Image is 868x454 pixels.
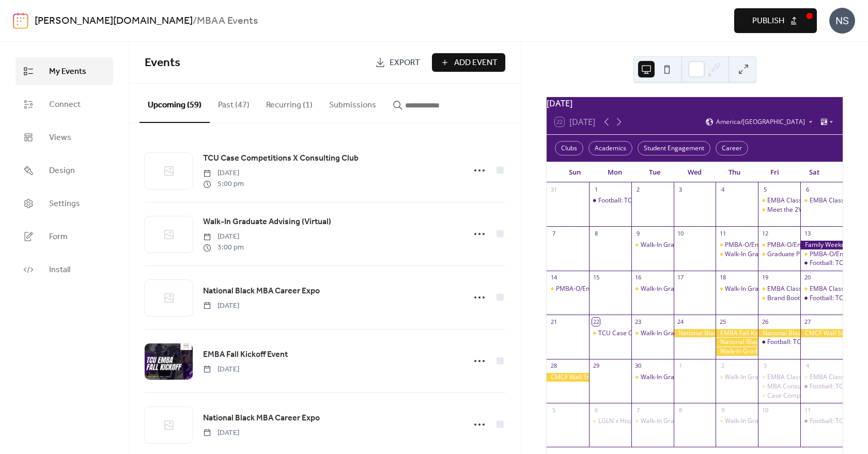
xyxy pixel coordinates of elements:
[550,229,557,237] div: 7
[800,417,843,426] div: Football: TCU vs KSU
[145,52,180,74] span: Events
[641,285,741,293] div: Walk-In Graduate Advising (Virtual)
[49,165,75,177] span: Design
[758,392,800,400] div: Case Competition Workshop
[767,196,830,205] div: EMBA Class Weekend
[589,329,631,338] div: TCU Case Competitions X Consulting Club
[829,8,855,34] div: NS
[758,206,800,214] div: Meet the 2Y Masters
[761,185,769,193] div: 5
[203,285,320,298] span: National Black MBA Career Expo
[598,329,718,338] div: TCU Case Competitions X Consulting Club
[631,373,674,382] div: Walk-In Graduate Advising (Virtual)
[758,250,800,259] div: Graduate Programs Weekend - Pickleball
[719,229,726,237] div: 11
[758,196,800,205] div: EMBA Class Weekend
[758,294,800,303] div: Brand Boot Camp
[803,318,811,325] div: 27
[761,406,769,414] div: 10
[203,179,244,190] span: 5:00 pm
[634,362,642,370] div: 30
[716,347,758,356] div: Walk-In Graduate Advising (Virtual)
[716,285,758,293] div: Walk-In Graduate Advising (Virtual)
[203,242,244,253] span: 3:00 pm
[716,141,748,155] div: Career
[203,428,239,439] span: [DATE]
[716,373,758,382] div: Walk-In Graduate Advising (Virtual)
[390,57,420,69] span: Export
[754,162,794,183] div: Fri
[752,15,784,27] span: Publish
[634,274,642,281] div: 16
[803,185,811,193] div: 6
[16,190,113,217] a: Settings
[592,318,600,325] div: 22
[758,382,800,391] div: MBA Consulting Club Panel
[35,11,193,31] a: [PERSON_NAME][DOMAIN_NAME]
[49,66,86,78] span: My Events
[203,285,320,298] a: National Black MBA Career Expo
[367,53,428,72] a: Export
[598,196,659,205] div: Football: TCU @ UNC
[767,338,827,347] div: Football: TCU @ ASU
[13,12,28,29] img: logo
[555,141,583,155] div: Clubs
[719,274,726,281] div: 18
[800,294,843,303] div: Football: TCU vs SMU
[547,285,589,293] div: PMBA-O/Energy/MSSC Class Weekend
[203,152,359,165] a: TCU Case Competitions X Consulting Club
[555,162,595,183] div: Sun
[641,417,741,426] div: Walk-In Graduate Advising (Virtual)
[800,329,843,338] div: CMCF Wall Street Prep
[716,119,805,125] span: America/[GEOGRAPHIC_DATA]
[716,417,758,426] div: Walk-In Graduate Advising (Virtual)
[758,338,800,347] div: Football: TCU @ ASU
[758,285,800,293] div: EMBA Class Weekend
[203,412,320,425] span: National Black MBA Career Expo
[203,216,331,228] span: Walk-In Graduate Advising (Virtual)
[719,362,726,370] div: 2
[716,338,758,347] div: National Black MBA Career Expo
[677,185,685,193] div: 3
[677,229,685,237] div: 10
[767,382,845,391] div: MBA Consulting Club Panel
[767,373,830,382] div: EMBA Class Weekend
[631,417,674,426] div: Walk-In Graduate Advising (Virtual)
[677,362,685,370] div: 1
[800,373,843,382] div: EMBA Class Weekend
[16,57,113,85] a: My Events
[641,373,741,382] div: Walk-In Graduate Advising (Virtual)
[638,141,710,155] div: Student Engagement
[203,349,288,361] span: EMBA Fall Kickoff Event
[725,241,836,249] div: PMBA-O/Energy/MSSC Class Weekend
[598,417,720,426] div: LGLN x Hispanic Chamber Main St. Project
[795,162,834,183] div: Sat
[321,84,384,122] button: Submissions
[803,362,811,370] div: 4
[592,406,600,414] div: 6
[800,241,843,249] div: Family Weekend
[16,90,113,118] a: Connect
[589,417,631,426] div: LGLN x Hispanic Chamber Main St. Project
[725,250,825,259] div: Walk-In Graduate Advising (Virtual)
[49,198,80,210] span: Settings
[767,294,818,303] div: Brand Boot Camp
[203,301,239,311] span: [DATE]
[725,285,825,293] div: Walk-In Graduate Advising (Virtual)
[631,285,674,293] div: Walk-In Graduate Advising (Virtual)
[635,162,675,183] div: Tue
[674,329,716,338] div: National Black MBA Career Expo
[550,274,557,281] div: 14
[767,392,849,400] div: Case Competition Workshop
[758,373,800,382] div: EMBA Class Weekend
[800,259,843,268] div: Football: TCU vs ACU
[677,274,685,281] div: 17
[767,206,827,214] div: Meet the 2Y Masters
[432,53,505,72] a: Add Event
[588,141,632,155] div: Academics
[258,84,321,122] button: Recurring (1)
[641,241,741,249] div: Walk-In Graduate Advising (Virtual)
[589,196,631,205] div: Football: TCU @ UNC
[634,229,642,237] div: 9
[203,215,331,229] a: Walk-In Graduate Advising (Virtual)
